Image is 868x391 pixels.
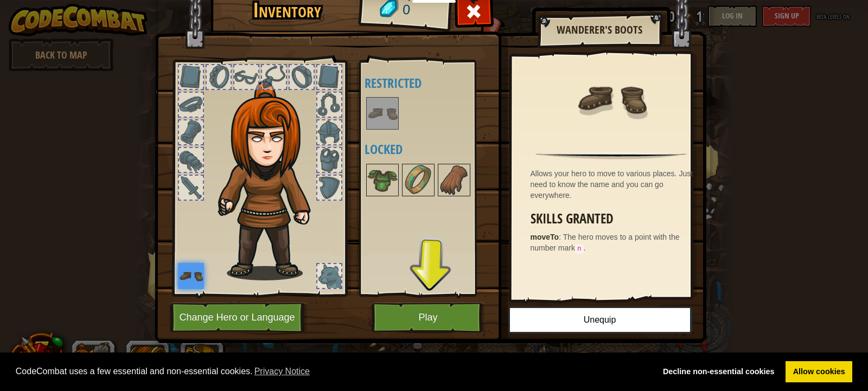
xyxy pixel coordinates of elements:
[559,233,563,241] span: :
[548,24,650,36] h2: Wanderer's Boots
[531,233,680,252] span: The hero moves to a point with the number mark .
[367,165,398,195] img: portrait.png
[531,168,698,201] div: Allows your hero to move to various places. Just need to know the name and you can go everywhere.
[367,98,398,129] img: portrait.png
[213,81,330,280] img: hair_f2.png
[439,165,469,195] img: portrait.png
[170,303,308,332] button: Change Hero or Language
[655,361,782,383] a: deny cookies
[786,361,852,383] a: allow cookies
[403,165,433,195] img: portrait.png
[531,211,698,226] h3: Skills Granted
[372,303,485,332] button: Play
[365,76,501,90] h4: Restricted
[535,152,686,159] img: hr.png
[531,233,559,241] strong: moveTo
[16,363,647,380] span: CodeCombat uses a few essential and non-essential cookies.
[365,142,501,156] h4: Locked
[178,263,204,289] img: portrait.png
[575,244,584,254] code: n
[576,63,647,134] img: portrait.png
[253,363,312,380] a: learn more about cookies
[508,306,692,334] button: Unequip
